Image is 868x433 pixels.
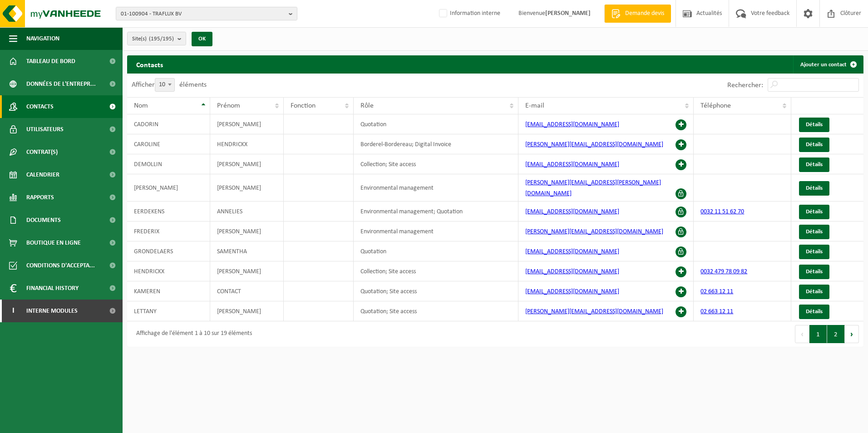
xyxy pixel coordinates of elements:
[217,102,240,109] span: Prénom
[354,114,518,134] td: Quotation
[806,269,823,275] span: Détails
[116,7,297,20] button: 01-100904 - TRAFLUX BV
[799,118,829,132] a: Détails
[354,301,518,321] td: Quotation; Site access
[700,102,731,109] span: Téléphone
[795,325,809,343] button: Previous
[210,221,284,241] td: [PERSON_NAME]
[210,301,284,321] td: [PERSON_NAME]
[9,300,17,322] span: I
[793,55,863,74] a: Ajouter un contact
[354,154,518,174] td: Collection; Site access
[127,114,210,134] td: CADORIN
[806,162,823,167] span: Détails
[134,102,148,109] span: Nom
[127,241,210,261] td: GRONDELAERS
[806,142,823,148] span: Détails
[127,221,210,241] td: FREDERIX
[127,281,210,301] td: KAMEREN
[132,32,174,46] span: Site(s)
[26,254,95,277] span: Conditions d'accepta...
[127,32,186,45] button: Site(s)(195/195)
[700,308,733,315] a: 02 663 12 11
[354,261,518,281] td: Collection; Site access
[809,325,827,343] button: 1
[604,5,671,23] a: Demande devis
[26,186,54,209] span: Rapports
[26,141,58,163] span: Contrat(s)
[525,102,544,109] span: E-mail
[26,163,59,186] span: Calendrier
[26,118,64,141] span: Utilisateurs
[525,208,619,215] a: [EMAIL_ADDRESS][DOMAIN_NAME]
[26,300,78,322] span: Interne modules
[525,308,663,315] a: [PERSON_NAME][EMAIL_ADDRESS][DOMAIN_NAME]
[806,209,823,215] span: Détails
[525,161,619,168] a: [EMAIL_ADDRESS][DOMAIN_NAME]
[806,185,823,191] span: Détails
[121,7,285,21] span: 01-100904 - TRAFLUX BV
[806,309,823,315] span: Détails
[127,55,172,73] h2: Contacts
[845,325,859,343] button: Next
[354,281,518,301] td: Quotation; Site access
[132,81,207,89] label: Afficher éléments
[727,82,763,89] label: Rechercher:
[799,225,829,239] a: Détails
[127,301,210,321] td: LETTANY
[210,134,284,154] td: HENDRICKX
[806,249,823,255] span: Détails
[354,134,518,154] td: Borderel-Bordereau; Digital Invoice
[210,174,284,202] td: [PERSON_NAME]
[799,157,829,172] a: Détails
[799,285,829,299] a: Détails
[210,261,284,281] td: [PERSON_NAME]
[799,205,829,219] a: Détails
[623,9,666,18] span: Demande devis
[26,27,59,50] span: Navigation
[525,228,663,235] a: [PERSON_NAME][EMAIL_ADDRESS][DOMAIN_NAME]
[700,268,747,275] a: 0032 479 78 09 82
[545,10,591,17] strong: [PERSON_NAME]
[799,181,829,196] a: Détails
[806,229,823,235] span: Détails
[525,121,619,128] a: [EMAIL_ADDRESS][DOMAIN_NAME]
[360,102,374,109] span: Rôle
[127,154,210,174] td: DEMOLLIN
[26,231,81,254] span: Boutique en ligne
[525,141,663,148] a: [PERSON_NAME][EMAIL_ADDRESS][DOMAIN_NAME]
[210,202,284,221] td: ANNELIES
[354,174,518,202] td: Environmental management
[26,209,61,231] span: Documents
[354,241,518,261] td: Quotation
[354,202,518,221] td: Environmental management; Quotation
[26,73,96,95] span: Données de l'entrepr...
[192,32,212,46] button: OK
[149,36,174,42] count: (195/195)
[799,305,829,319] a: Détails
[827,325,845,343] button: 2
[26,50,75,73] span: Tableau de bord
[525,288,619,295] a: [EMAIL_ADDRESS][DOMAIN_NAME]
[806,122,823,128] span: Détails
[127,261,210,281] td: HENDRICKX
[210,281,284,301] td: CONTACT
[210,114,284,134] td: [PERSON_NAME]
[26,277,79,300] span: Financial History
[806,289,823,295] span: Détails
[799,138,829,152] a: Détails
[799,245,829,259] a: Détails
[525,179,661,197] a: [PERSON_NAME][EMAIL_ADDRESS][PERSON_NAME][DOMAIN_NAME]
[525,268,619,275] a: [EMAIL_ADDRESS][DOMAIN_NAME]
[127,174,210,202] td: [PERSON_NAME]
[155,79,174,91] span: 10
[132,326,252,342] div: Affichage de l'élément 1 à 10 sur 19 éléments
[26,95,54,118] span: Contacts
[291,102,316,109] span: Fonction
[700,288,733,295] a: 02 663 12 11
[437,7,500,20] label: Information interne
[210,241,284,261] td: SAMENTHA
[354,221,518,241] td: Environmental management
[127,134,210,154] td: CAROLINE
[799,265,829,279] a: Détails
